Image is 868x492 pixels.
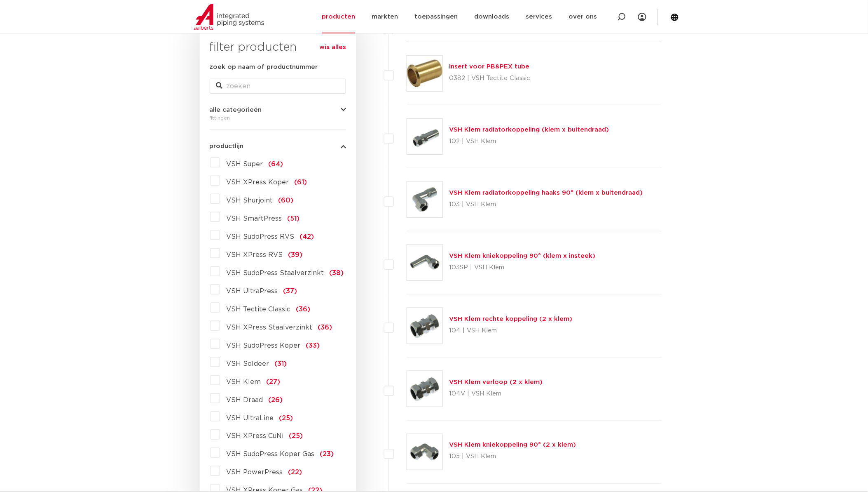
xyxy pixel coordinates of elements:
a: VSH Klem kniekoppeling 90° (klem x insteek) [449,253,596,259]
button: productlijn [210,143,346,149]
p: 0382 | VSH Tectite Classic [449,72,531,85]
p: 103SP | VSH Klem [449,261,596,274]
p: 104 | VSH Klem [449,324,573,337]
p: 103 | VSH Klem [449,198,643,211]
span: (22) [288,469,302,476]
span: VSH Shurjoint [227,197,273,204]
span: alle categorieën [210,107,262,113]
span: VSH Soldeer [227,360,269,367]
span: VSH XPress Staalverzinkt [227,324,313,331]
h3: filter producten [210,39,346,56]
img: Thumbnail for VSH Klem kniekoppeling 90° (klem x insteek) [407,245,442,280]
span: (39) [288,252,303,258]
span: (42) [300,233,314,240]
a: Insert voor PB&PEX tube [449,64,530,70]
span: (25) [289,433,303,440]
span: VSH Super [227,161,263,167]
a: VSH Klem rechte koppeling (2 x klem) [449,316,573,322]
a: VSH Klem verloop (2 x klem) [449,379,543,385]
span: (25) [279,415,293,421]
span: (36) [296,306,311,313]
input: zoeken [210,79,346,94]
button: alle categorieën [210,107,346,113]
span: VSH XPress RVS [227,252,283,258]
img: Thumbnail for VSH Klem radiatorkoppeling (klem x buitendraad) [407,119,442,154]
span: VSH PowerPress [227,469,283,476]
span: VSH Klem [227,379,261,385]
span: (64) [269,161,283,167]
span: (26) [269,397,283,403]
span: VSH Draad [227,397,263,403]
img: Thumbnail for Insert voor PB&PEX tube [407,56,442,91]
span: (33) [306,342,320,349]
img: Thumbnail for VSH Klem rechte koppeling (2 x klem) [407,308,442,344]
img: Thumbnail for VSH Klem radiatorkoppeling haaks 90° (klem x buitendraad) [407,182,442,217]
p: 105 | VSH Klem [449,450,576,464]
span: VSH SudoPress Staalverzinkt [227,270,324,276]
span: (31) [275,360,287,367]
span: VSH SudoPress Koper [227,342,301,349]
span: VSH SmartPress [227,215,282,222]
div: fittingen [210,113,346,123]
span: VSH UltraPress [227,288,278,294]
a: VSH Klem radiatorkoppeling (klem x buitendraad) [449,127,609,133]
p: 102 | VSH Klem [449,135,609,148]
a: wis alles [319,42,346,52]
span: (38) [330,270,344,276]
span: (36) [318,324,332,331]
img: Thumbnail for VSH Klem kniekoppeling 90° (2 x klem) [407,434,442,470]
label: zoek op naam of productnummer [210,62,318,72]
span: (27) [267,379,281,385]
span: VSH XPress Koper [227,179,289,186]
p: 104V | VSH Klem [449,387,543,400]
span: VSH SudoPress Koper Gas [227,451,315,458]
span: VSH XPress CuNi [227,433,284,440]
span: (61) [295,179,307,186]
span: (37) [283,288,297,294]
span: (23) [320,451,334,458]
span: productlijn [210,143,244,149]
a: VSH Klem kniekoppeling 90° (2 x klem) [449,442,576,448]
a: VSH Klem radiatorkoppeling haaks 90° (klem x buitendraad) [449,190,643,196]
img: Thumbnail for VSH Klem verloop (2 x klem) [407,371,442,407]
span: VSH Tectite Classic [227,306,291,313]
span: VSH UltraLine [227,415,274,421]
span: (51) [288,215,300,222]
span: (60) [278,197,294,204]
span: VSH SudoPress RVS [227,233,295,240]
